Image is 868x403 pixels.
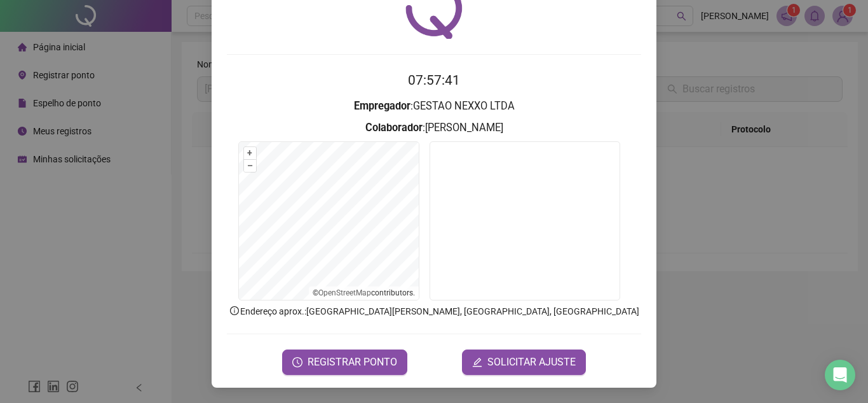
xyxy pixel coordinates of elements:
[487,355,576,370] span: SOLICITAR AJUSTE
[308,355,397,370] span: REGISTRAR PONTO
[292,357,302,367] span: clock-circle
[462,350,586,375] button: editSOLICITAR AJUSTE
[227,120,641,136] h3: : [PERSON_NAME]
[318,288,371,297] a: OpenStreetMap
[825,360,855,390] div: Open Intercom Messenger
[227,304,641,318] p: Endereço aprox. : [GEOGRAPHIC_DATA][PERSON_NAME], [GEOGRAPHIC_DATA], [GEOGRAPHIC_DATA]
[244,160,256,172] button: –
[472,357,482,367] span: edit
[244,147,256,159] button: +
[408,73,460,88] time: 07:57:41
[354,100,410,112] strong: Empregador
[282,350,407,375] button: REGISTRAR PONTO
[365,122,423,134] strong: Colaborador
[227,98,641,115] h3: : GESTAO NEXXO LTDA
[313,288,415,297] li: © contributors.
[229,305,240,316] span: info-circle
